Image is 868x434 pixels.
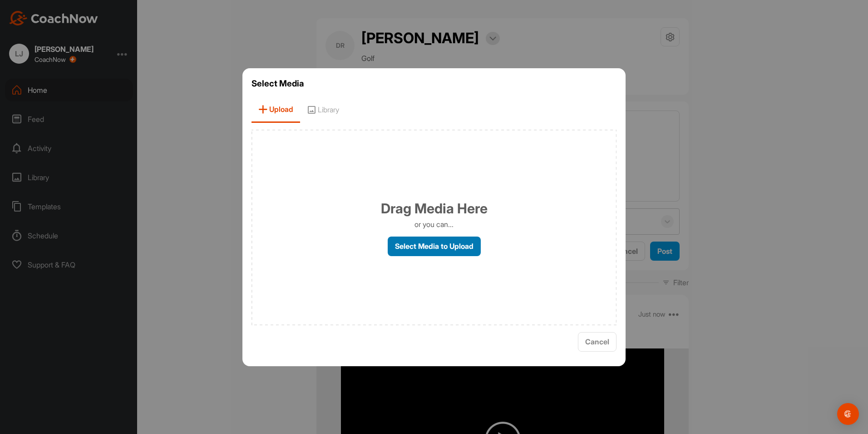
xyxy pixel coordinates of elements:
span: Library [300,97,346,123]
button: Cancel [578,332,616,352]
div: Open Intercom Messenger [837,403,859,425]
label: Select Media to Upload [388,237,481,256]
span: Cancel [585,337,609,346]
span: Upload [252,97,300,123]
p: or you can... [414,219,454,230]
h1: Drag Media Here [381,198,488,219]
h3: Select Media [252,77,616,90]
